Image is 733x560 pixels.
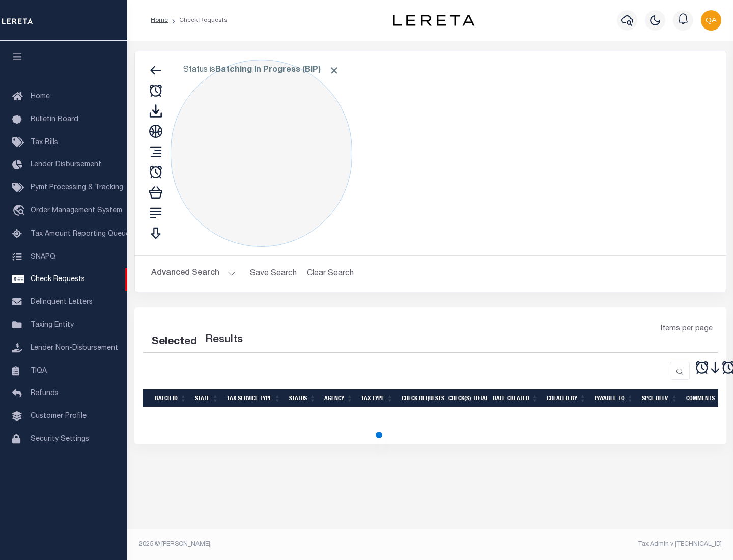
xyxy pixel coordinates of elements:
[31,93,50,100] span: Home
[543,389,590,407] th: Created By
[444,389,489,407] th: Check(s) Total
[151,264,236,284] button: Advanced Search
[701,10,721,31] img: svg+xml;base64,PHN2ZyB4bWxucz0iaHR0cDovL3d3dy53My5vcmcvMjAwMC9zdmciIHBvaW50ZXItZXZlbnRzPSJub25lIi...
[489,389,543,407] th: Date Created
[168,16,228,25] li: Check Requests
[285,389,320,407] th: Status
[31,413,87,420] span: Customer Profile
[31,207,122,214] span: Order Management System
[682,389,728,407] th: Comments
[31,299,93,306] span: Delinquent Letters
[357,389,398,407] th: Tax Type
[31,367,47,374] span: TIQA
[151,334,197,350] div: Selected
[31,139,58,146] span: Tax Bills
[151,389,191,407] th: Batch Id
[393,15,474,26] img: logo-dark.svg
[131,540,431,549] div: 2025 © [PERSON_NAME].
[31,184,123,191] span: Pymt Processing & Tracking
[171,60,352,247] div: Click to Edit
[244,264,303,284] button: Save Search
[31,276,85,283] span: Check Requests
[320,389,357,407] th: Agency
[31,390,59,397] span: Refunds
[438,540,722,549] div: Tax Admin v.[TECHNICAL_ID]
[31,436,89,443] span: Security Settings
[329,65,340,76] span: Click to Remove
[661,324,713,335] span: Items per page
[31,345,118,352] span: Lender Non-Disbursement
[205,332,243,348] label: Results
[31,161,101,169] span: Lender Disbursement
[31,253,55,260] span: SNAPQ
[638,389,682,407] th: Spcl Delv.
[215,66,340,74] b: Batching In Progress (BIP)
[303,264,358,284] button: Clear Search
[31,231,130,238] span: Tax Amount Reporting Queue
[398,389,444,407] th: Check Requests
[223,389,285,407] th: Tax Service Type
[31,322,74,329] span: Taxing Entity
[590,389,638,407] th: Payable To
[31,116,78,123] span: Bulletin Board
[191,389,223,407] th: State
[12,205,29,218] i: travel_explore
[151,17,168,23] a: Home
